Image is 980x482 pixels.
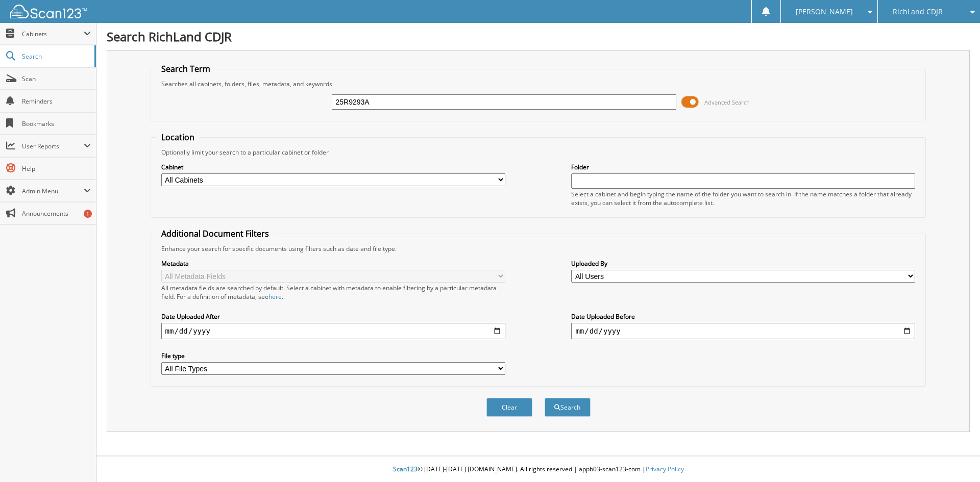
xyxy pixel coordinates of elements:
[22,142,84,150] span: User Reports
[156,132,200,143] legend: Location
[156,244,921,253] div: Enhance your search for specific documents using filters such as date and file type.
[161,284,505,301] div: All metadata fields are searched by default. Select a cabinet with metadata to enable filtering b...
[22,209,91,218] span: Announcements
[161,259,505,268] label: Metadata
[571,323,915,339] input: end
[156,80,921,88] div: Searches all cabinets, folders, files, metadata, and keywords
[22,74,91,83] span: Scan
[22,164,91,173] span: Help
[571,190,915,207] div: Select a cabinet and begin typing the name of the folder you want to search in. If the name match...
[646,465,684,473] a: Privacy Policy
[161,323,505,339] input: start
[161,312,505,321] label: Date Uploaded After
[22,187,84,195] span: Admin Menu
[84,210,92,218] div: 1
[571,312,915,321] label: Date Uploaded Before
[571,259,915,268] label: Uploaded By
[156,63,215,74] legend: Search Term
[268,292,282,301] a: here
[161,351,505,360] label: File type
[10,5,87,18] img: scan123-logo-white.svg
[796,9,853,15] span: [PERSON_NAME]
[571,163,915,171] label: Folder
[96,457,980,482] div: © [DATE]-[DATE] [DOMAIN_NAME]. All rights reserved | appb03-scan123-com |
[393,465,418,473] span: Scan123
[704,98,750,106] span: Advanced Search
[22,30,84,38] span: Cabinets
[156,228,274,239] legend: Additional Document Filters
[22,97,91,106] span: Reminders
[545,398,591,417] button: Search
[893,9,943,15] span: RichLand CDJR
[22,119,91,128] span: Bookmarks
[161,163,505,171] label: Cabinet
[156,148,921,157] div: Optionally limit your search to a particular cabinet or folder
[107,28,970,45] h1: Search RichLand CDJR
[22,52,89,61] span: Search
[486,398,532,417] button: Clear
